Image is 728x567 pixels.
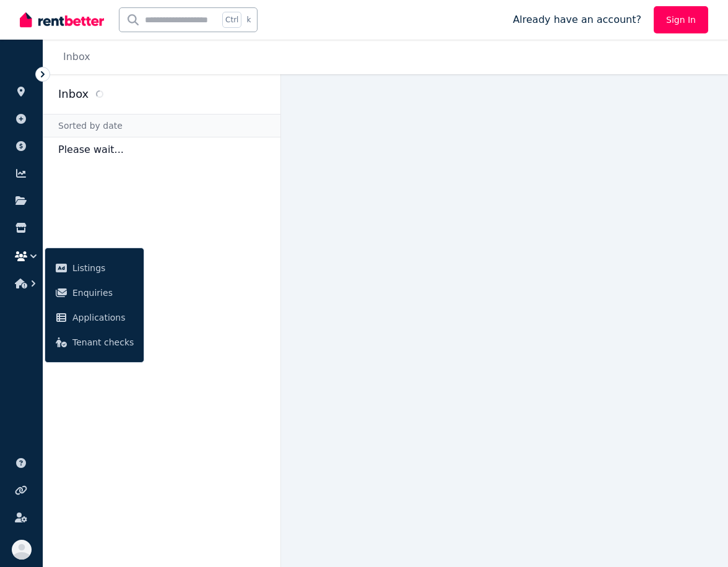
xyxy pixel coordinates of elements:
[63,51,90,63] a: Inbox
[222,12,241,28] span: Ctrl
[50,305,139,330] a: Applications
[50,280,139,305] a: Enquiries
[654,6,708,33] a: Sign In
[43,114,280,137] div: Sorted by date
[72,261,134,275] span: Listings
[72,285,134,300] span: Enquiries
[246,15,251,25] span: k
[43,40,105,74] nav: Breadcrumb
[72,310,134,325] span: Applications
[50,256,139,280] a: Listings
[72,335,134,350] span: Tenant checks
[513,12,641,27] span: Already have an account?
[58,85,89,103] h2: Inbox
[20,11,104,29] img: RentBetter
[43,137,280,162] p: Please wait...
[50,330,139,355] a: Tenant checks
